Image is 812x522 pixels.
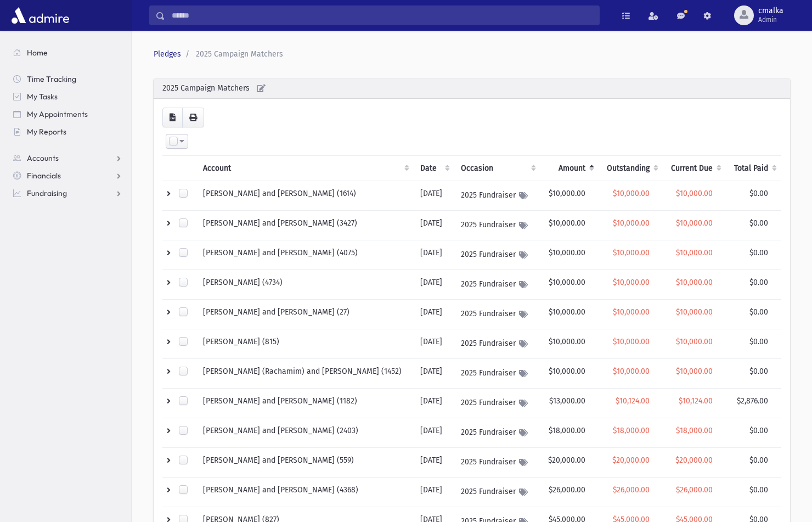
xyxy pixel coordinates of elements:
[4,184,131,202] a: Fundraising
[4,88,131,105] a: My Tasks
[414,478,454,507] td: [DATE]
[196,329,414,359] td: [PERSON_NAME] (815)
[454,359,540,389] td: 2025 Fundraiser
[540,359,599,389] td: $10,000.00
[4,167,131,184] a: Financials
[676,367,713,376] span: $10,000.00
[196,300,414,329] td: [PERSON_NAME] and [PERSON_NAME] (27)
[613,426,650,435] span: $18,000.00
[758,7,783,15] span: cmalka
[676,218,713,228] span: $10,000.00
[749,337,768,346] span: $0.00
[154,49,181,59] a: Pledges
[414,181,454,211] td: [DATE]
[4,123,131,141] a: My Reports
[414,300,454,329] td: [DATE]
[540,181,599,211] td: $10,000.00
[613,218,650,228] span: $10,000.00
[613,485,650,495] span: $26,000.00
[613,307,650,317] span: $10,000.00
[454,270,540,300] td: 2025 Fundraiser
[454,240,540,270] td: 2025 Fundraiser
[4,70,131,88] a: Time Tracking
[540,240,599,270] td: $10,000.00
[676,278,713,287] span: $10,000.00
[454,156,540,181] th: Occasion : activate to sort column ascending
[613,278,650,287] span: $10,000.00
[613,337,650,346] span: $10,000.00
[454,389,540,418] td: 2025 Fundraiser
[454,329,540,359] td: 2025 Fundraiser
[540,270,599,300] td: $10,000.00
[196,418,414,448] td: [PERSON_NAME] and [PERSON_NAME] (2403)
[679,396,713,406] span: $10,124.00
[154,78,790,99] div: 2025 Campaign Matchers
[454,300,540,329] td: 2025 Fundraiser
[27,92,58,102] span: My Tasks
[454,181,540,211] td: 2025 Fundraiser
[27,127,66,137] span: My Reports
[162,108,183,127] button: CSV
[196,181,414,211] td: [PERSON_NAME] and [PERSON_NAME] (1614)
[414,418,454,448] td: [DATE]
[27,188,67,198] span: Fundraising
[749,218,768,228] span: $0.00
[4,149,131,167] a: Accounts
[675,456,713,465] span: $20,000.00
[540,300,599,329] td: $10,000.00
[165,5,599,25] input: Search
[9,4,72,26] img: AdmirePro
[414,240,454,270] td: [DATE]
[758,15,783,24] span: Admin
[27,48,48,58] span: Home
[196,211,414,240] td: [PERSON_NAME] and [PERSON_NAME] (3427)
[737,396,768,406] span: $2,876.00
[613,248,650,257] span: $10,000.00
[454,211,540,240] td: 2025 Fundraiser
[676,189,713,198] span: $10,000.00
[540,329,599,359] td: $10,000.00
[196,359,414,389] td: [PERSON_NAME] (Rachamim) and [PERSON_NAME] (1452)
[599,156,663,181] th: Outstanding: activate to sort column ascending
[196,270,414,300] td: [PERSON_NAME] (4734)
[414,156,454,181] th: Date: activate to sort column ascending
[540,448,599,478] td: $20,000.00
[27,153,59,163] span: Accounts
[454,418,540,448] td: 2025 Fundraiser
[154,48,786,60] nav: breadcrumb
[749,456,768,465] span: $0.00
[676,426,713,435] span: $18,000.00
[196,240,414,270] td: [PERSON_NAME] and [PERSON_NAME] (4075)
[676,248,713,257] span: $10,000.00
[749,307,768,317] span: $0.00
[27,74,76,84] span: Time Tracking
[540,156,599,181] th: Amount: activate to sort column descending
[749,189,768,198] span: $0.00
[196,448,414,478] td: [PERSON_NAME] and [PERSON_NAME] (559)
[612,456,650,465] span: $20,000.00
[676,485,713,495] span: $26,000.00
[454,448,540,478] td: 2025 Fundraiser
[414,270,454,300] td: [DATE]
[414,448,454,478] td: [DATE]
[196,156,414,181] th: Account: activate to sort column ascending
[663,156,726,181] th: Current Due: activate to sort column ascending
[196,389,414,418] td: [PERSON_NAME] and [PERSON_NAME] (1182)
[182,108,204,127] button: Print
[676,337,713,346] span: $10,000.00
[414,389,454,418] td: [DATE]
[540,478,599,507] td: $26,000.00
[613,367,650,376] span: $10,000.00
[27,109,88,119] span: My Appointments
[414,329,454,359] td: [DATE]
[613,189,650,198] span: $10,000.00
[749,367,768,376] span: $0.00
[196,49,283,59] span: 2025 Campaign Matchers
[616,396,650,406] span: $10,124.00
[749,485,768,495] span: $0.00
[726,156,781,181] th: Total Paid: activate to sort column ascending
[749,278,768,287] span: $0.00
[414,211,454,240] td: [DATE]
[540,211,599,240] td: $10,000.00
[676,307,713,317] span: $10,000.00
